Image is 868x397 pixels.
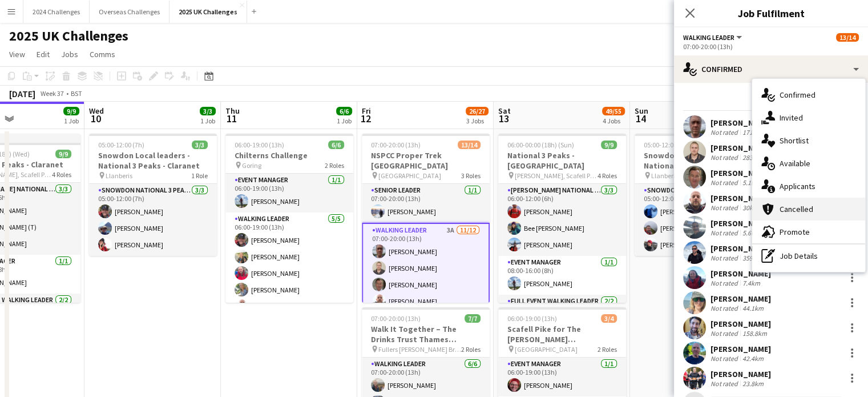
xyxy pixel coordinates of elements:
[87,112,104,125] span: 10
[710,354,740,363] div: Not rated
[710,254,740,262] div: Not rated
[710,168,771,178] div: [PERSON_NAME]
[710,118,771,128] div: [PERSON_NAME]
[242,161,261,170] span: Goring
[710,344,771,354] div: [PERSON_NAME]
[507,314,557,323] span: 06:00-19:00 (13h)
[740,279,762,287] div: 7.4km
[498,358,626,396] app-card-role: Event Manager1/106:00-19:00 (13h)[PERSON_NAME]
[362,106,371,116] span: Fri
[498,295,626,354] app-card-role: Full Event Walking Leader2/2
[23,1,90,23] button: 2024 Challenges
[780,181,815,191] span: Applicants
[498,106,511,116] span: Sat
[635,134,762,256] app-job-card: 05:00-12:00 (7h)3/3Snowdon Local leaders - National 3 Peaks Llanberis1 RoleSnowdon National 3 Pea...
[360,112,371,125] span: 12
[780,90,815,100] span: Confirmed
[710,268,771,279] div: [PERSON_NAME]
[466,107,488,115] span: 26/27
[90,49,115,59] span: Comms
[740,354,766,363] div: 42.4km
[61,49,78,59] span: Jobs
[371,314,421,323] span: 07:00-20:00 (13h)
[635,184,762,256] app-card-role: Snowdon National 3 Peaks Walking Leader3/305:00-12:00 (7h)[PERSON_NAME][PERSON_NAME][PERSON_NAME]
[224,112,240,125] span: 11
[710,279,740,287] div: Not rated
[740,178,762,187] div: 5.1km
[780,158,810,169] span: Available
[191,171,208,180] span: 1 Role
[90,1,169,23] button: Overseas Challenges
[328,141,344,149] span: 6/6
[496,112,511,125] span: 13
[710,329,740,338] div: Not rated
[64,117,79,125] div: 1 Job
[52,170,71,179] span: 4 Roles
[710,218,771,228] div: [PERSON_NAME]
[710,153,740,162] div: Not rated
[507,141,574,149] span: 06:00-00:00 (18h) (Sun)
[89,106,104,116] span: Wed
[644,141,690,149] span: 05:00-12:00 (7h)
[740,379,766,388] div: 23.8km
[498,134,626,303] div: 06:00-00:00 (18h) (Sun)9/9National 3 Peaks - [GEOGRAPHIC_DATA] [PERSON_NAME], Scafell Pike and Sn...
[740,254,764,262] div: 359km
[780,204,813,214] span: Cancelled
[465,314,481,323] span: 7/7
[9,27,128,45] h1: 2025 UK Challenges
[498,256,626,295] app-card-role: Event Manager1/108:00-16:00 (8h)[PERSON_NAME]
[378,171,441,180] span: [GEOGRAPHIC_DATA]
[602,107,625,115] span: 49/55
[780,227,810,237] span: Promote
[601,314,617,323] span: 3/4
[169,1,247,23] button: 2025 UK Challenges
[515,171,597,180] span: [PERSON_NAME], Scafell Pike and Snowdon
[71,89,82,98] div: BST
[740,203,761,212] div: 30km
[98,141,144,149] span: 05:00-12:00 (7h)
[5,47,30,62] a: View
[38,89,66,98] span: Week 37
[710,228,740,237] div: Not rated
[466,117,488,125] div: 3 Jobs
[200,117,215,125] div: 1 Job
[740,128,769,137] div: 171.1km
[597,171,617,180] span: 4 Roles
[362,184,490,223] app-card-role: Senior Leader1/107:00-20:00 (13h)[PERSON_NAME]
[651,171,678,180] span: Llanberis
[337,117,352,125] div: 1 Job
[89,184,217,256] app-card-role: Snowdon National 3 Peaks Walking Leader3/305:00-12:00 (7h)[PERSON_NAME][PERSON_NAME][PERSON_NAME]
[106,171,132,180] span: Llanberis
[362,150,490,171] h3: NSPCC Proper Trek [GEOGRAPHIC_DATA]
[498,184,626,256] app-card-role: [PERSON_NAME] National 3 Peaks Walking Leader3/306:00-12:00 (6h)[PERSON_NAME]Bee [PERSON_NAME][PE...
[710,319,771,329] div: [PERSON_NAME]
[56,47,83,62] a: Jobs
[597,345,617,354] span: 2 Roles
[635,150,762,171] h3: Snowdon Local leaders - National 3 Peaks
[740,329,769,338] div: 158.8km
[683,33,734,42] span: Walking Leader
[461,171,481,180] span: 3 Roles
[362,134,490,303] app-job-card: 07:00-20:00 (13h)13/14NSPCC Proper Trek [GEOGRAPHIC_DATA] [GEOGRAPHIC_DATA]3 RolesSenior Leader1/...
[633,112,648,125] span: 14
[710,143,771,153] div: [PERSON_NAME]
[89,134,217,256] app-job-card: 05:00-12:00 (7h)3/3Snowdon Local leaders - National 3 Peaks - Claranet Llanberis1 RoleSnowdon Nat...
[336,107,352,115] span: 6/6
[515,345,578,354] span: [GEOGRAPHIC_DATA]
[683,42,859,51] div: 07:00-20:00 (13h)
[710,294,771,304] div: [PERSON_NAME]
[55,150,71,158] span: 9/9
[200,107,216,115] span: 3/3
[674,6,868,21] h3: Job Fulfilment
[740,228,762,237] div: 5.6km
[225,212,353,318] app-card-role: Walking Leader5/506:00-19:00 (13h)[PERSON_NAME][PERSON_NAME][PERSON_NAME][PERSON_NAME][PERSON_NAME]
[235,141,284,149] span: 06:00-19:00 (13h)
[9,88,35,99] div: [DATE]
[9,49,25,59] span: View
[740,153,769,162] div: 283.9km
[710,243,771,254] div: [PERSON_NAME]
[780,113,803,123] span: Invited
[780,135,809,146] span: Shortlist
